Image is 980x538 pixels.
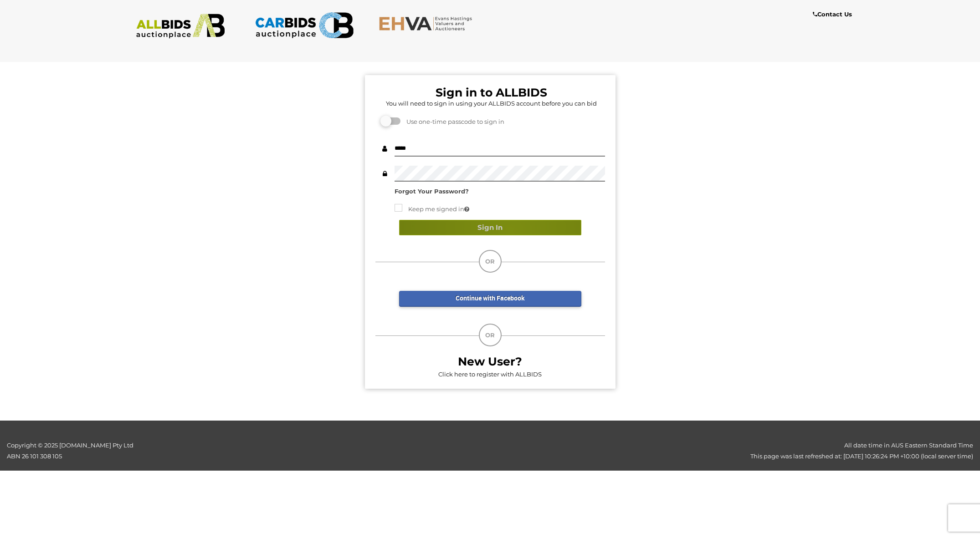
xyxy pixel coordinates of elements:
[399,291,581,307] a: Continue with Facebook
[395,188,469,195] a: Forgot Your Password?
[402,118,504,125] span: Use one-time passcode to sign in
[438,371,542,378] a: Click here to register with ALLBIDS
[395,204,469,214] label: Keep me signed in
[255,9,354,41] img: CARBIDS.com.au
[479,324,502,346] div: OR
[436,86,547,99] b: Sign in to ALLBIDS
[131,14,230,39] img: ALLBIDS.com.au
[378,100,605,107] h5: You will need to sign in using your ALLBIDS account before you can bid
[245,440,980,462] div: All date time in AUS Eastern Standard Time This page was last refreshed at: [DATE] 10:26:24 PM +1...
[399,220,581,236] button: Sign In
[813,10,852,18] b: Contact Us
[379,16,477,31] img: EHVA.com.au
[479,250,502,273] div: OR
[458,355,522,368] b: New User?
[813,9,854,20] a: Contact Us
